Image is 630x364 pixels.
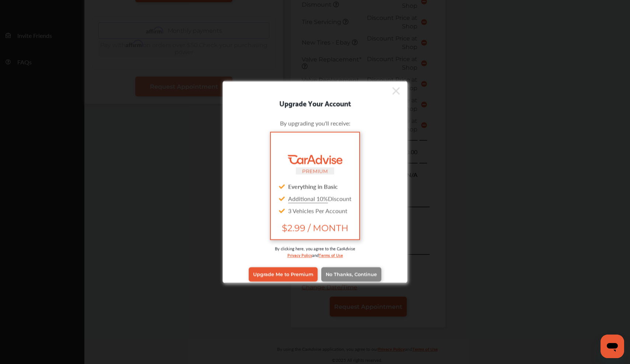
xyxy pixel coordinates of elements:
[288,194,328,202] u: Additional 10%
[302,168,328,174] small: PREMIUM
[223,97,407,109] div: Upgrade Your Account
[288,194,351,202] span: Discount
[277,222,353,233] span: $2.99 / MONTH
[288,182,338,190] strong: Everything in Basic
[601,335,624,358] iframe: Button to launch messaging window
[321,267,381,281] a: No Thanks, Continue
[287,251,312,258] a: Privacy Policy
[249,267,318,281] a: Upgrade Me to Premium
[277,204,353,216] div: 3 Vehicles Per Account
[319,251,343,258] a: Terms of Use
[234,245,396,265] div: By clicking here, you agree to the CarAdvise and
[234,119,396,127] div: By upgrading you'll receive:
[253,272,313,277] span: Upgrade Me to Premium
[326,272,377,277] span: No Thanks, Continue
